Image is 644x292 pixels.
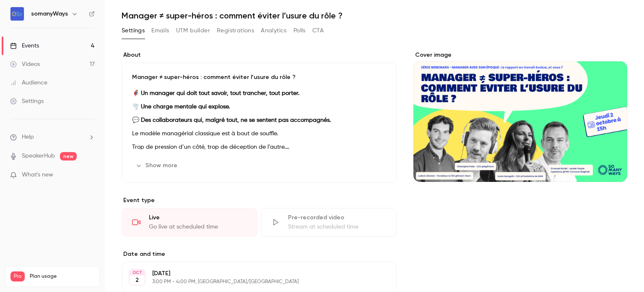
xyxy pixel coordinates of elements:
[152,279,352,285] p: 3:00 PM - 4:00 PM, [GEOGRAPHIC_DATA]/[GEOGRAPHIC_DATA]
[122,11,627,21] h1: Manager ≠ super-héros : comment éviter l’usure du rôle ?
[132,104,230,110] strong: 🌪️ Une charge mentale qui explose.
[261,208,397,237] div: Pre-recorded videoStream at scheduled time
[122,196,397,205] p: Event type
[10,60,40,68] div: Videos
[176,24,210,37] button: UTM builder
[60,152,77,160] span: new
[288,223,386,231] div: Stream at scheduled time
[149,213,247,222] div: Live
[122,208,257,237] div: LiveGo live at scheduled time
[10,79,47,87] div: Audience
[122,51,397,59] label: About
[151,24,169,37] button: Emails
[149,223,247,231] div: Go live at scheduled time
[217,24,254,37] button: Registrations
[22,152,55,160] a: SpeakerHub
[10,42,39,50] div: Events
[413,51,627,182] section: Cover image
[413,51,627,59] label: Cover image
[22,133,34,142] span: Help
[132,117,331,123] strong: 💬 Des collaborateurs qui, malgré tout, ne se sentent pas accompagnés.
[288,213,386,222] div: Pre-recorded video
[130,270,145,276] div: OCT
[22,171,53,179] span: What's new
[30,273,94,280] span: Plan usage
[261,24,287,37] button: Analytics
[10,7,24,21] img: somanyWays
[122,250,397,258] label: Date and time
[135,276,139,284] p: 2
[312,24,324,37] button: CTA
[152,269,352,278] p: [DATE]
[132,73,386,82] p: Manager ≠ super-héros : comment éviter l’usure du rôle ?
[132,129,386,139] p: Le modèle managérial classique est à bout de souffle.
[31,10,68,18] h6: somanyWays
[10,133,95,142] li: help-dropdown-opener
[293,24,306,37] button: Polls
[132,142,386,152] p: Trop de pression d’un côté, trop de déception de l’autre.
[132,159,182,172] button: Show more
[10,271,25,281] span: Pro
[132,90,299,96] strong: 🦸 Un manager qui doit tout savoir, tout trancher, tout porter.
[85,171,95,179] iframe: Noticeable Trigger
[10,97,44,105] div: Settings
[122,24,145,37] button: Settings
